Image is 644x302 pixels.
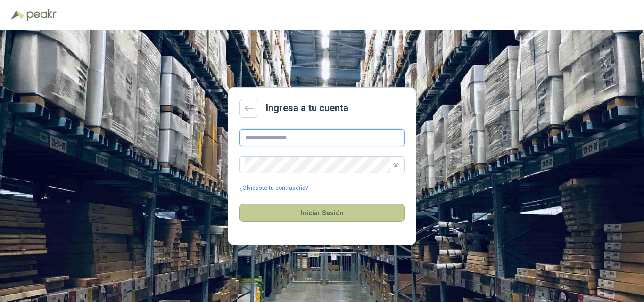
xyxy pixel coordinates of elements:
a: ¿Olvidaste tu contraseña? [239,184,308,193]
img: Peakr [26,9,57,21]
span: eye-invisible [393,162,399,168]
h2: Ingresa a tu cuenta [266,101,348,115]
button: Iniciar Sesión [239,204,405,222]
img: Logo [11,10,25,20]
